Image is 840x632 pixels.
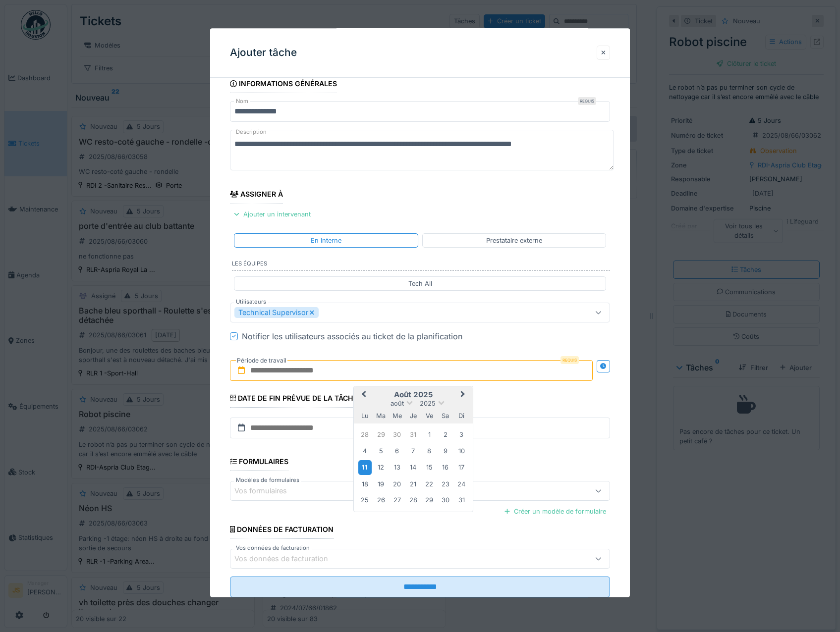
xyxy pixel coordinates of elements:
[391,494,404,507] div: Choose mercredi 27 août 2025
[391,444,404,458] div: Choose mercredi 6 août 2025
[439,409,452,422] div: samedi
[242,330,462,342] div: Notifier les utilisateurs associés au ticket de la planification
[354,390,473,399] h2: août 2025
[455,409,468,422] div: dimanche
[234,307,319,318] div: Technical Supervisor
[374,477,388,491] div: Choose mardi 19 août 2025
[358,444,372,458] div: Choose lundi 4 août 2025
[455,461,468,474] div: Choose dimanche 17 août 2025
[455,494,468,507] div: Choose dimanche 31 août 2025
[578,98,596,105] div: Requis
[234,544,312,553] label: Vos données de facturation
[230,454,288,471] div: Formulaires
[234,554,342,565] div: Vos données de facturation
[230,391,358,408] div: Date de fin prévue de la tâche
[423,409,436,422] div: vendredi
[358,428,372,442] div: Choose lundi 28 juillet 2025
[355,387,371,403] button: Previous Month
[234,476,301,484] label: Modèles de formulaires
[234,298,268,306] label: Utilisateurs
[423,444,436,458] div: Choose vendredi 8 août 2025
[439,444,452,458] div: Choose samedi 9 août 2025
[439,477,452,491] div: Choose samedi 23 août 2025
[236,355,287,366] label: Période de travail
[391,400,404,407] span: août
[423,477,436,491] div: Choose vendredi 22 août 2025
[420,400,436,407] span: 2025
[560,356,579,364] div: Requis
[391,461,404,474] div: Choose mercredi 13 août 2025
[408,279,432,288] div: Tech All
[391,428,404,442] div: Choose mercredi 30 juillet 2025
[234,126,269,139] label: Description
[423,428,436,442] div: Choose vendredi 1 août 2025
[455,428,468,442] div: Choose dimanche 3 août 2025
[230,187,283,204] div: Assigner à
[374,428,388,442] div: Choose mardi 29 juillet 2025
[486,236,542,245] div: Prestataire externe
[230,208,315,221] div: Ajouter un intervenant
[374,494,388,507] div: Choose mardi 26 août 2025
[501,505,610,518] div: Créer un modèle de formulaire
[230,76,337,93] div: Informations générales
[406,444,420,458] div: Choose jeudi 7 août 2025
[358,477,372,491] div: Choose lundi 18 août 2025
[455,477,468,491] div: Choose dimanche 24 août 2025
[423,461,436,474] div: Choose vendredi 15 août 2025
[234,98,250,106] label: Nom
[232,260,611,270] label: Les équipes
[439,428,452,442] div: Choose samedi 2 août 2025
[406,461,420,474] div: Choose jeudi 14 août 2025
[358,409,372,422] div: lundi
[439,494,452,507] div: Choose samedi 30 août 2025
[374,461,388,474] div: Choose mardi 12 août 2025
[234,486,301,497] div: Vos formulaires
[406,477,420,491] div: Choose jeudi 21 août 2025
[374,409,388,422] div: mardi
[230,523,334,539] div: Données de facturation
[406,409,420,422] div: jeudi
[358,494,372,507] div: Choose lundi 25 août 2025
[230,47,297,59] h3: Ajouter tâche
[456,387,472,403] button: Next Month
[406,428,420,442] div: Choose jeudi 31 juillet 2025
[391,409,404,422] div: mercredi
[406,494,420,507] div: Choose jeudi 28 août 2025
[357,427,469,508] div: Month août, 2025
[439,461,452,474] div: Choose samedi 16 août 2025
[358,461,372,475] div: Choose lundi 11 août 2025
[455,444,468,458] div: Choose dimanche 10 août 2025
[374,444,388,458] div: Choose mardi 5 août 2025
[391,477,404,491] div: Choose mercredi 20 août 2025
[311,236,341,245] div: En interne
[423,494,436,507] div: Choose vendredi 29 août 2025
